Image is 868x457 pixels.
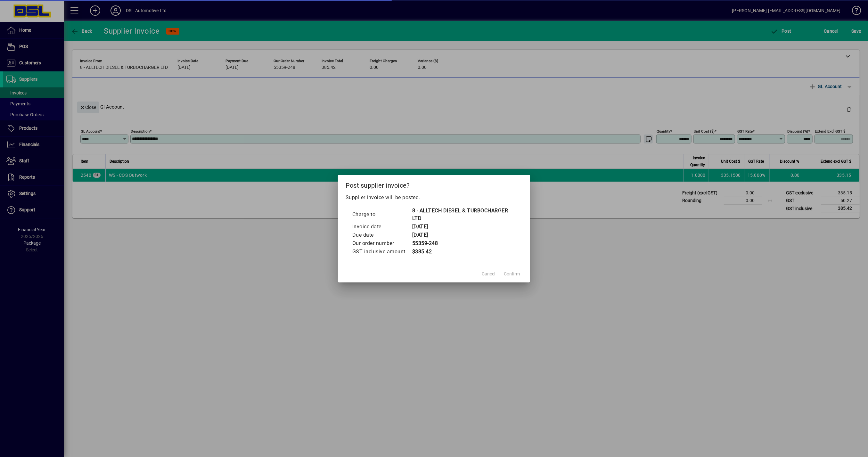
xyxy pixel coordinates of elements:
[412,223,516,231] td: [DATE]
[412,248,516,256] td: $385.42
[352,223,412,231] td: Invoice date
[352,248,412,256] td: GST inclusive amount
[412,239,516,248] td: 55359-248
[352,239,412,248] td: Our order number
[352,207,412,223] td: Charge to
[352,231,412,239] td: Due date
[346,194,522,201] p: Supplier invoice will be posted.
[338,175,530,193] h2: Post supplier invoice?
[412,207,516,223] td: 8 - ALLTECH DIESEL & TURBOCHARGER LTD
[412,231,516,239] td: [DATE]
